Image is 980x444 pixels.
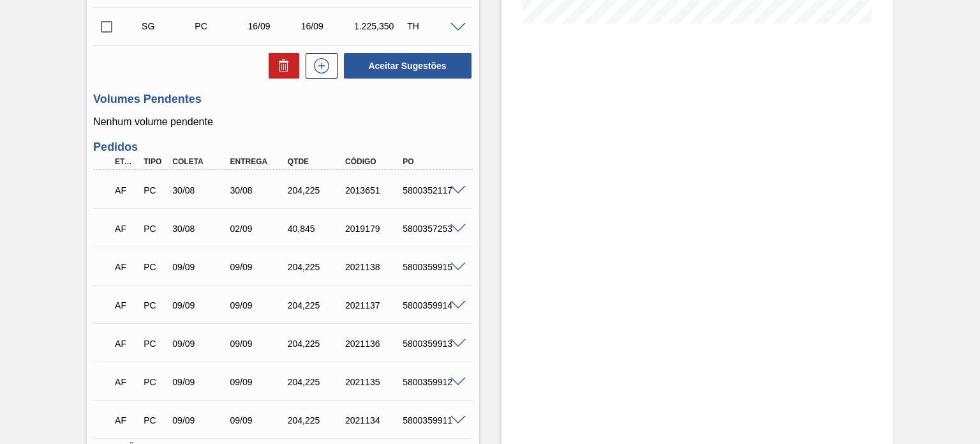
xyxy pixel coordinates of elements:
[285,224,348,234] div: 40,845
[342,339,405,349] div: 2021136
[140,339,169,349] div: Pedido de Compra
[169,300,232,310] div: 09/09/2025
[285,415,348,425] div: 204,225
[169,157,232,166] div: Coleta
[399,377,463,387] div: 5800359912
[115,224,137,234] p: AF
[140,224,169,234] div: Pedido de Compra
[344,53,471,79] button: Aceitar Sugestões
[342,224,405,234] div: 2019179
[115,415,137,425] p: AF
[227,300,290,310] div: 09/09/2025
[285,157,348,166] div: Qtde
[285,339,348,349] div: 204,225
[351,21,409,31] div: 1.225,350
[227,415,290,425] div: 09/09/2025
[298,21,356,31] div: 16/09/2025
[112,291,140,319] div: Aguardando Faturamento
[342,377,405,387] div: 2021135
[169,185,232,195] div: 30/08/2025
[140,415,169,425] div: Pedido de Compra
[169,415,232,425] div: 09/09/2025
[115,262,137,272] p: AF
[112,368,140,396] div: Aguardando Faturamento
[138,21,197,31] div: Sugestão Criada
[342,185,405,195] div: 2013651
[285,377,348,387] div: 204,225
[299,53,338,79] div: Nova sugestão
[227,377,290,387] div: 09/09/2025
[399,185,463,195] div: 5800352117
[112,330,140,358] div: Aguardando Faturamento
[140,157,169,166] div: Tipo
[112,157,140,166] div: Etapa
[140,262,169,272] div: Pedido de Compra
[191,21,249,31] div: Pedido de Compra
[342,262,405,272] div: 2021138
[115,339,137,349] p: AF
[399,300,463,310] div: 5800359914
[115,377,137,387] p: AF
[112,215,140,243] div: Aguardando Faturamento
[399,262,463,272] div: 5800359915
[112,253,140,281] div: Aguardando Faturamento
[112,406,140,434] div: Aguardando Faturamento
[399,157,463,166] div: PO
[285,185,348,195] div: 204,225
[285,262,348,272] div: 204,225
[169,262,232,272] div: 09/09/2025
[140,300,169,310] div: Pedido de Compra
[399,224,463,234] div: 5800357253
[140,185,169,195] div: Pedido de Compra
[342,300,405,310] div: 2021137
[338,52,473,80] div: Aceitar Sugestões
[227,224,290,234] div: 02/09/2025
[342,157,405,166] div: Código
[115,300,137,310] p: AF
[93,93,472,106] h3: Volumes Pendentes
[169,339,232,349] div: 09/09/2025
[169,377,232,387] div: 09/09/2025
[93,141,472,154] h3: Pedidos
[140,377,169,387] div: Pedido de Compra
[245,21,303,31] div: 16/09/2025
[342,415,405,425] div: 2021134
[112,176,140,204] div: Aguardando Faturamento
[404,21,462,31] div: TH
[262,53,299,79] div: Excluir Sugestões
[169,224,232,234] div: 30/08/2025
[115,185,137,195] p: AF
[227,262,290,272] div: 09/09/2025
[227,157,290,166] div: Entrega
[227,185,290,195] div: 30/08/2025
[399,415,463,425] div: 5800359911
[285,300,348,310] div: 204,225
[399,339,463,349] div: 5800359913
[227,339,290,349] div: 09/09/2025
[93,116,472,128] p: Nenhum volume pendente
